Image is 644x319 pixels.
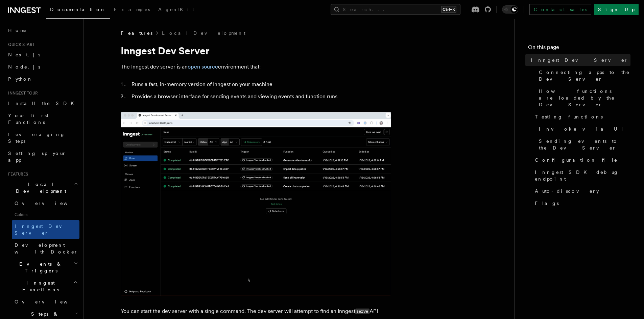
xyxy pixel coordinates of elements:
a: Next.js [5,49,79,61]
span: Overview [15,299,84,304]
a: Auto-discovery [532,185,630,197]
span: Flags [535,200,559,207]
span: Python [8,76,33,82]
span: Features [121,30,152,36]
span: Quick start [5,42,35,47]
a: Flags [532,197,630,209]
a: Overview [12,197,79,209]
span: Overview [15,201,84,206]
span: Your first Functions [8,113,48,125]
span: Local Development [5,181,74,194]
a: Invoke via UI [536,123,630,135]
span: Inngest Functions [5,280,73,293]
a: Inngest Dev Server [12,220,79,239]
span: Inngest SDK debug endpoint [535,169,630,182]
a: Testing functions [532,111,630,123]
span: Inngest Dev Server [531,57,628,63]
a: AgentKit [154,2,198,18]
span: Guides [12,209,79,220]
span: Install the SDK [8,101,78,106]
a: Overview [12,296,79,308]
a: Inngest Dev Server [528,54,630,66]
span: Next.js [8,52,40,57]
span: Examples [114,7,150,12]
a: Inngest SDK debug endpoint [532,166,630,185]
span: Features [5,171,28,177]
a: Sending events to the Dev Server [536,135,630,154]
button: Events & Triggers [5,258,79,277]
span: How functions are loaded by the Dev Server [539,88,630,108]
a: Connecting apps to the Dev Server [536,66,630,85]
a: Sign Up [594,4,639,15]
span: Sending events to the Dev Server [539,138,630,151]
a: Setting up your app [5,147,79,166]
a: Install the SDK [5,97,79,109]
a: Documentation [46,2,110,19]
a: Leveraging Steps [5,128,79,147]
a: Local Development [162,30,245,36]
li: Runs a fast, in-memory version of Inngest on your machine [129,80,391,89]
span: Inngest Dev Server [15,223,72,236]
span: Inngest tour [5,90,38,96]
a: open source [188,63,218,70]
span: Connecting apps to the Dev Server [539,69,630,82]
span: Testing functions [535,113,603,120]
a: How functions are loaded by the Dev Server [536,85,630,111]
span: Leveraging Steps [8,132,65,144]
li: Provides a browser interface for sending events and viewing events and function runs [129,92,391,101]
span: Configuration file [535,157,618,163]
span: Auto-discovery [535,188,599,194]
button: Toggle dark mode [502,5,518,14]
a: Configuration file [532,154,630,166]
img: Dev Server Demo [121,112,391,296]
div: Local Development [5,197,79,258]
a: Development with Docker [12,239,79,258]
a: Contact sales [529,4,591,15]
button: Local Development [5,178,79,197]
span: Setting up your app [8,151,66,163]
a: Node.js [5,61,79,73]
a: Your first Functions [5,109,79,128]
a: Python [5,73,79,85]
a: Examples [110,2,154,18]
code: serve [355,309,369,314]
span: Documentation [50,7,106,12]
span: AgentKit [158,7,194,12]
span: Events & Triggers [5,261,74,274]
span: Home [8,27,27,34]
kbd: Ctrl+K [441,6,456,13]
span: Node.js [8,64,40,70]
span: Invoke via UI [539,126,629,132]
button: Inngest Functions [5,277,79,296]
button: Search...Ctrl+K [331,4,460,15]
p: The Inngest dev server is an environment that: [121,62,391,72]
a: Home [5,24,79,36]
h1: Inngest Dev Server [121,45,391,57]
h4: On this page [528,43,630,54]
span: Development with Docker [15,242,78,255]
